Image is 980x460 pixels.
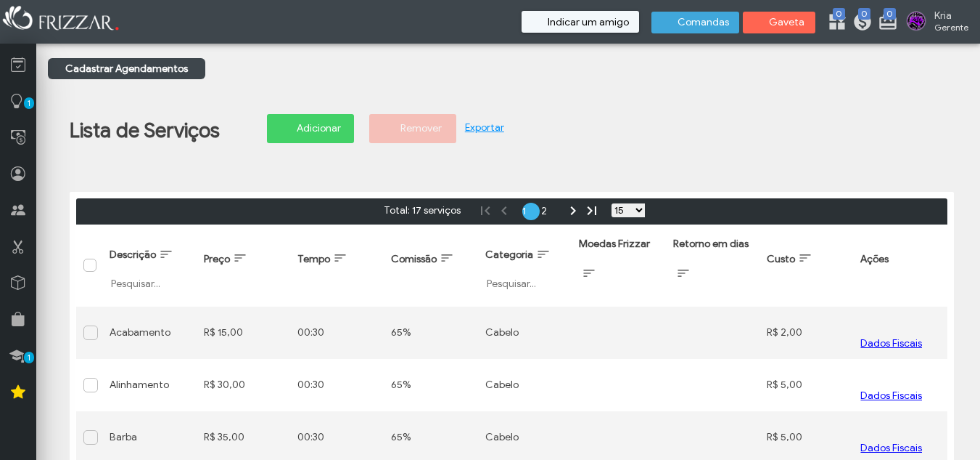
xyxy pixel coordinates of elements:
input: Pesquisar... [110,276,189,291]
input: Pesquisar... [485,276,564,291]
button: Gaveta [743,12,815,33]
td: Cabelo [478,359,572,411]
a: Page 2 [541,203,559,220]
th: Custo: activate to sort column ascending [759,225,853,307]
th: Comissão: activate to sort column ascending [384,225,477,307]
div: Barba [110,431,189,443]
button: ui-button [860,311,882,333]
span: Retorno em dias [673,238,749,250]
th: Ações [853,225,947,307]
div: Paginação [76,198,947,225]
a: Última página [583,202,601,219]
div: Acabamento [110,326,189,339]
button: ui-button [891,311,913,333]
span: Ações [860,253,889,265]
div: 00:30 [297,326,376,339]
span: ui-button [870,363,872,385]
td: Cabelo [478,307,572,359]
button: ui-button [891,416,913,437]
span: Gerente [934,22,968,33]
span: 0 [833,8,845,20]
button: Dados Fiscais [860,385,922,407]
a: Exportar [465,121,504,134]
div: 65% [391,326,470,339]
button: Dados Fiscais [860,333,922,355]
th: Categoria: activate to sort column ascending [478,225,572,307]
span: Total: 17 serviços [379,203,465,218]
button: Dados Fiscais [860,437,922,459]
a: Kria Gerente [903,8,973,37]
span: 0 [884,8,896,20]
span: Categoria [485,249,533,261]
span: ui-button [870,416,872,437]
a: 0 [878,12,892,35]
button: Indicar um amigo [522,11,639,33]
th: Descrição: activate to sort column ascending [102,225,196,307]
div: Selecionar tudo [84,259,94,270]
span: Preço [204,253,230,265]
span: 1 [24,97,34,109]
div: R$ 15,00 [204,326,283,339]
span: ui-button [870,311,872,333]
span: Comandas [678,17,729,28]
div: 00:30 [297,379,376,391]
a: Próxima página [564,202,582,219]
button: ui-button [891,363,913,385]
span: Kria [934,9,968,22]
span: 0 [858,8,870,20]
span: ui-button [901,416,902,437]
span: Custo [767,253,795,265]
button: ui-button [860,416,882,437]
span: Gaveta [769,17,805,28]
div: 65% [391,379,470,391]
div: 65% [391,431,470,443]
div: R$ 35,00 [204,431,283,443]
span: ui-button [901,363,902,385]
span: 1 [24,352,34,363]
span: Tempo [297,253,330,265]
span: Comissão [391,253,437,265]
span: Adicionar [293,118,344,140]
th: Preço: activate to sort column ascending [197,225,290,307]
th: Retorno em dias: activate to sort column ascending [666,225,759,307]
a: Cadastrar Agendamentos [48,58,205,79]
div: R$ 5,00 [767,379,846,391]
button: Adicionar [267,114,354,143]
span: Moedas Frizzar [579,238,650,250]
span: ui-button [901,311,902,333]
div: 00:30 [297,431,376,443]
th: Tempo: activate to sort column ascending [290,225,384,307]
span: Descrição [110,249,156,261]
div: Alinhamento [110,379,189,391]
div: R$ 2,00 [767,326,846,339]
div: R$ 30,00 [204,379,283,391]
h1: Lista de Serviços [70,118,220,143]
button: Comandas [651,12,739,33]
a: 0 [827,12,841,35]
a: 0 [852,12,867,35]
span: Indicar um amigo [548,17,629,28]
a: Page 1 [522,203,540,220]
button: ui-button [860,363,882,385]
th: Moedas Frizzar: activate to sort column ascending [572,225,665,307]
div: R$ 5,00 [767,431,846,443]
